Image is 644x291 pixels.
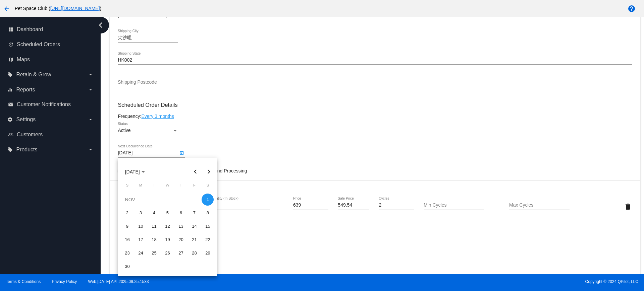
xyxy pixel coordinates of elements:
td: November 3, 2025 [134,206,147,220]
td: November 16, 2025 [120,233,134,246]
div: 19 [161,234,173,246]
td: November 20, 2025 [174,233,187,246]
div: 25 [148,247,160,259]
td: November 4, 2025 [147,206,161,220]
td: November 17, 2025 [134,233,147,246]
div: 26 [161,247,173,259]
div: 21 [188,234,200,246]
td: November 11, 2025 [147,220,161,233]
div: 17 [135,234,147,246]
div: 8 [202,207,214,219]
div: 20 [175,234,187,246]
div: 4 [148,207,160,219]
td: November 1, 2025 [201,193,214,206]
td: November 25, 2025 [147,246,161,260]
span: [DATE] [125,169,145,174]
th: Tuesday [147,183,161,190]
td: November 9, 2025 [120,220,134,233]
td: November 5, 2025 [161,206,174,220]
div: 2 [121,207,133,219]
div: 1 [202,194,214,206]
div: 9 [121,220,133,232]
div: 23 [121,247,133,259]
div: 27 [175,247,187,259]
div: 14 [188,220,200,232]
div: 7 [188,207,200,219]
td: November 28, 2025 [187,246,201,260]
td: November 19, 2025 [161,233,174,246]
th: Wednesday [161,183,174,190]
td: November 21, 2025 [187,233,201,246]
td: November 10, 2025 [134,220,147,233]
button: Choose month and year [120,165,150,178]
td: November 14, 2025 [187,220,201,233]
td: November 30, 2025 [120,260,134,273]
td: November 13, 2025 [174,220,187,233]
td: November 24, 2025 [134,246,147,260]
button: Next month [202,165,215,178]
td: November 18, 2025 [147,233,161,246]
td: November 23, 2025 [120,246,134,260]
td: November 7, 2025 [187,206,201,220]
div: 5 [161,207,173,219]
th: Thursday [174,183,187,190]
button: Previous month [189,165,202,178]
div: 11 [148,220,160,232]
td: November 29, 2025 [201,246,214,260]
div: 13 [175,220,187,232]
th: Sunday [120,183,134,190]
div: 10 [135,220,147,232]
td: November 8, 2025 [201,206,214,220]
div: 16 [121,234,133,246]
td: November 6, 2025 [174,206,187,220]
div: 22 [202,234,214,246]
div: 6 [175,207,187,219]
td: November 12, 2025 [161,220,174,233]
div: 12 [161,220,173,232]
th: Friday [187,183,201,190]
div: 18 [148,234,160,246]
div: 29 [202,247,214,259]
div: 3 [135,207,147,219]
td: November 15, 2025 [201,220,214,233]
td: November 27, 2025 [174,246,187,260]
td: November 2, 2025 [120,206,134,220]
th: Saturday [201,183,214,190]
td: November 22, 2025 [201,233,214,246]
div: 15 [202,220,214,232]
td: November 26, 2025 [161,246,174,260]
div: 28 [188,247,200,259]
div: 30 [121,261,133,273]
td: NOV [120,193,201,206]
div: 24 [135,247,147,259]
th: Monday [134,183,147,190]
